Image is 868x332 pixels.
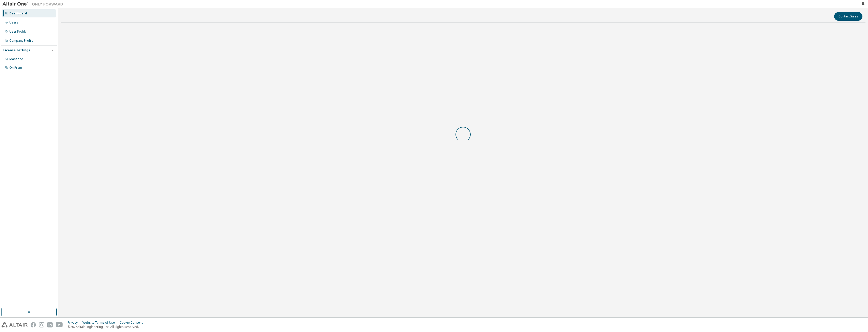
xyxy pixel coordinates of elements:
div: Managed [9,57,23,61]
div: User Profile [9,30,27,34]
img: Altair One [3,2,66,7]
img: linkedin.svg [47,322,53,327]
button: Contact Sales [834,12,862,21]
img: instagram.svg [39,322,44,327]
div: Dashboard [9,11,27,15]
div: Privacy [68,321,82,325]
div: License Settings [3,48,30,52]
img: altair_logo.svg [2,322,28,327]
p: © 2025 Altair Engineering, Inc. All Rights Reserved. [68,325,146,329]
div: On Prem [9,66,22,70]
div: Cookie Consent [120,321,146,325]
img: youtube.svg [56,322,63,327]
div: Website Terms of Use [82,321,120,325]
div: Users [9,20,18,25]
div: Company Profile [9,39,33,43]
img: facebook.svg [31,322,36,327]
